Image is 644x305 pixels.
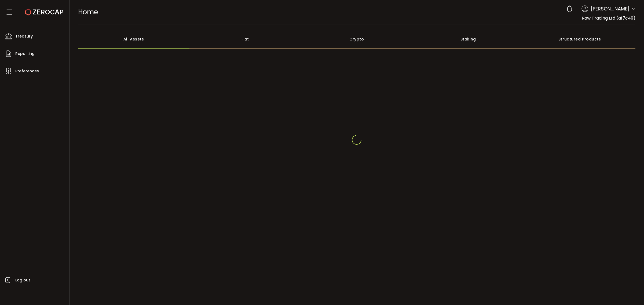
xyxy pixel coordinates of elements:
[15,276,30,284] span: Log out
[15,67,39,75] span: Preferences
[78,30,190,49] div: All Assets
[15,32,33,40] span: Treasury
[301,30,413,49] div: Crypto
[15,50,35,58] span: Reporting
[524,30,636,49] div: Structured Products
[412,30,524,49] div: Staking
[591,5,630,12] span: [PERSON_NAME]
[189,30,301,49] div: Fiat
[78,7,98,17] span: Home
[582,15,635,21] span: Raw Trading Ltd (af7c49)
[617,279,644,305] iframe: Chat Widget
